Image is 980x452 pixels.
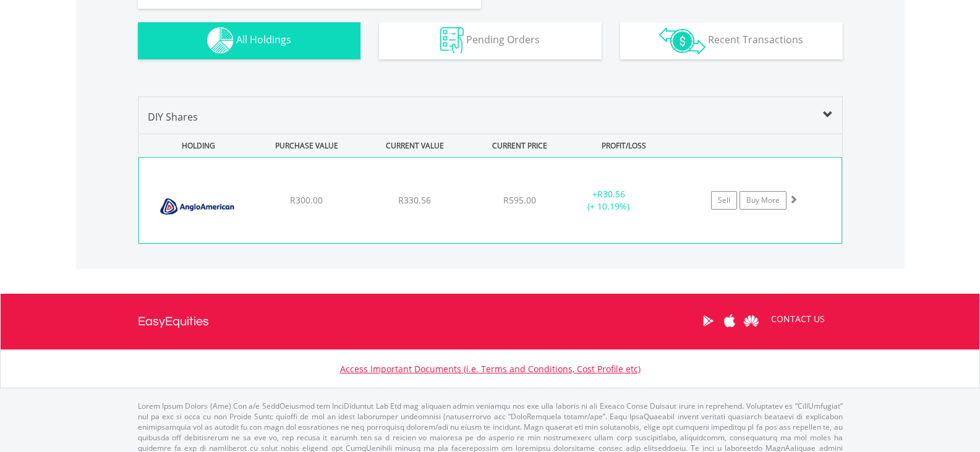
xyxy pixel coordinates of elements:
[138,22,360,59] button: All Holdings
[362,134,468,157] div: CURRENT VALUE
[708,33,803,46] span: Recent Transactions
[139,134,252,157] div: HOLDING
[739,191,786,210] a: Buy More
[597,188,625,200] span: R30.56
[562,188,655,213] div: + (+ 10.19%)
[138,294,209,349] a: EasyEquities
[659,27,705,54] img: transactions-zar-wht.png
[741,302,762,340] a: Huawei
[440,27,464,54] img: pending_instructions-wht.png
[503,194,536,206] span: R595.00
[254,134,360,157] div: PURCHASE VALUE
[236,33,291,46] span: All Holdings
[466,33,540,46] span: Pending Orders
[719,302,741,340] a: Apple
[711,191,737,210] a: Sell
[207,27,234,54] img: holdings-wht.png
[340,363,641,375] a: Access Important Documents (i.e. Terms and Conditions, Cost Profile etc)
[470,134,568,157] div: CURRENT PRICE
[571,134,677,157] div: PROFIT/LOSS
[379,22,602,59] button: Pending Orders
[145,173,252,240] img: EQU.ZA.AGL.png
[398,194,431,206] span: R330.56
[290,194,323,206] span: R300.00
[148,110,198,124] span: DIY Shares
[697,302,719,340] a: Google Play
[762,302,833,336] a: CONTACT US
[620,22,843,59] button: Recent Transactions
